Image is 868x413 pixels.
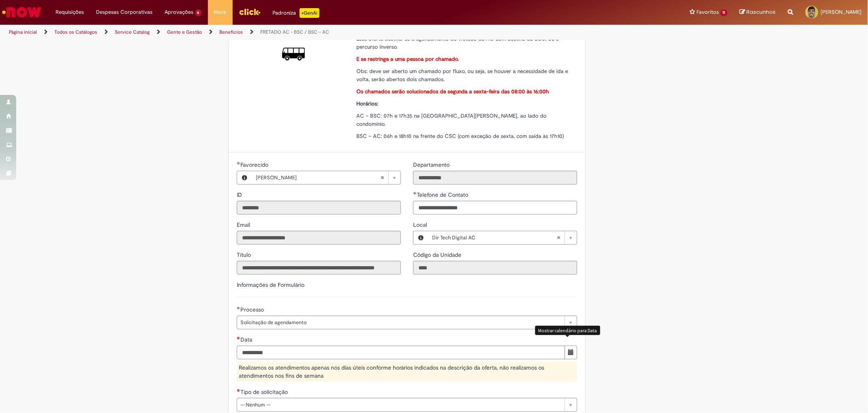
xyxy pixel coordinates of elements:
a: Benefícios [219,29,243,35]
input: Código da Unidade [413,261,577,275]
span: Rascunhos [747,8,776,16]
span: [PERSON_NAME] [821,9,862,15]
label: Informações de Formulário [237,281,304,288]
span: Obrigatório Preenchido [237,306,240,310]
img: FRETADO AC - BSC / BSC – AC [282,43,305,65]
input: Título [237,261,401,275]
a: FRETADO AC - BSC / BSC – AC [260,29,329,35]
label: Somente leitura - Email [237,221,252,229]
span: Obrigatório Preenchido [237,161,240,165]
input: Email [237,231,401,245]
div: Mostrar calendário para Data [535,326,600,335]
a: Todos os Catálogos [54,29,97,35]
input: Data [237,346,565,359]
img: click_logo_yellow_360x200.png [239,6,261,18]
strong: Horários: [356,100,378,107]
label: Somente leitura - Departamento [413,161,451,169]
span: AC – BSC: 07h e 17h35 na [GEOGRAPHIC_DATA][PERSON_NAME], ao lado do condomínio. [356,112,547,127]
span: Somente leitura - Departamento [413,161,451,168]
a: Gente e Gestão [167,29,202,35]
span: -- Nenhum -- [240,398,561,411]
span: 11 [720,9,728,16]
label: Somente leitura - ID [237,191,244,199]
strong: E se restringe a uma pessoa por chamado. [356,56,459,62]
span: Aprovações [165,8,193,16]
span: Obrigatório Preenchido [413,191,417,195]
span: Favoritos [697,8,719,16]
ul: Trilhas de página [6,25,572,40]
span: Local [413,221,429,228]
img: ServiceNow [1,4,43,20]
a: [PERSON_NAME]Limpar campo Favorecido [252,171,401,184]
abbr: Limpar campo Local [553,231,565,244]
span: Despesas Corporativas [96,8,152,16]
span: Somente leitura - Título [237,251,253,258]
label: Somente leitura - Título [237,251,253,259]
div: Padroniza [273,8,319,18]
span: Processo [240,306,266,313]
span: Somente leitura - Email [237,221,252,228]
abbr: Limpar campo Favorecido [376,171,388,184]
div: Realizamos os atendimentos apenas nos dias úteis conforme horários indicados na descrição da ofer... [237,361,577,382]
span: Tipo de solicitação [240,388,289,396]
span: [PERSON_NAME] [256,171,380,184]
span: Obs: deve ser aberto um chamado por fluxo, ou seja, se houver a necessidade de ida e volta, serão... [356,68,568,83]
label: Somente leitura - Código da Unidade [413,251,463,259]
span: Solicitação de agendamento [240,316,561,329]
span: BSC – AC: 06h e 18h10 na frente do CSC (com exceção de sexta, com saída às 17h10) [356,133,564,140]
span: Somente leitura - ID [237,191,244,198]
span: Requisições [56,8,84,16]
span: Somente leitura - Código da Unidade [413,251,463,258]
span: Essa oferta destina-se a agendamento do fretado da AC com destino ao BSC, ou o percurso inverso. [356,35,559,50]
input: Telefone de Contato [413,201,577,215]
span: Data [240,336,254,343]
p: +GenAi [300,8,319,18]
a: Service Catalog [115,29,150,35]
span: Necessários [237,336,240,340]
strong: Os chamados serão solucionados de segunda a sexta-feira das 08:00 às 16:00h [356,88,549,95]
span: Dir Tech Digital AC [432,231,557,244]
button: Mostrar calendário para Data [565,346,577,359]
span: Necessários [237,389,240,392]
input: Departamento [413,171,577,185]
span: More [214,8,227,16]
span: Necessários - Favorecido [240,161,270,168]
a: Rascunhos [740,9,776,16]
span: Telefone de Contato [417,191,470,198]
span: 6 [195,9,202,16]
a: Dir Tech Digital ACLimpar campo Local [428,231,577,244]
input: ID [237,201,401,215]
a: Página inicial [9,29,37,35]
button: Favorecido, Visualizar este registro Lucas Soares Meira [237,171,252,184]
button: Local, Visualizar este registro Dir Tech Digital AC [414,231,428,244]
